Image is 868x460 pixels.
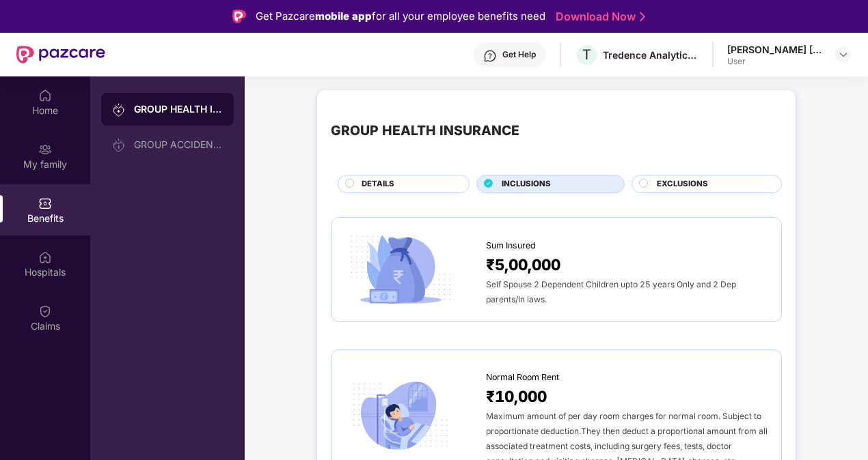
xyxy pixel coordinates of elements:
span: INCLUSIONS [502,178,551,190]
img: Stroke [640,10,645,24]
div: Tredence Analytics Solutions Private Limited [603,48,699,61]
img: svg+xml;base64,PHN2ZyBpZD0iSG9zcGl0YWxzIiB4bWxucz0iaHR0cDovL3d3dy53My5vcmcvMjAwMC9zdmciIHdpZHRoPS... [38,250,52,264]
img: svg+xml;base64,PHN2ZyBpZD0iSG9tZSIgeG1sbnM9Imh0dHA6Ly93d3cudzMub3JnLzIwMDAvc3ZnIiB3aWR0aD0iMjAiIG... [38,89,52,102]
div: [PERSON_NAME] [PERSON_NAME] [727,43,823,56]
img: svg+xml;base64,PHN2ZyB3aWR0aD0iMjAiIGhlaWdodD0iMjAiIHZpZXdCb3g9IjAgMCAyMCAyMCIgZmlsbD0ibm9uZSIgeG... [38,143,52,156]
span: Normal Room Rent [486,371,559,384]
span: ₹10,000 [486,384,547,408]
span: DETAILS [362,178,394,190]
span: Sum Insured [486,239,536,253]
img: svg+xml;base64,PHN2ZyBpZD0iRHJvcGRvd24tMzJ4MzIiIHhtbG5zPSJodHRwOi8vd3d3LnczLm9yZy8yMDAwL3N2ZyIgd2... [838,49,849,60]
img: svg+xml;base64,PHN2ZyB3aWR0aD0iMjAiIGhlaWdodD0iMjAiIHZpZXdCb3g9IjAgMCAyMCAyMCIgZmlsbD0ibm9uZSIgeG... [112,103,126,117]
div: GROUP ACCIDENTAL INSURANCE [134,139,223,150]
img: svg+xml;base64,PHN2ZyBpZD0iQ2xhaW0iIHhtbG5zPSJodHRwOi8vd3d3LnczLm9yZy8yMDAwL3N2ZyIgd2lkdGg9IjIwIi... [38,304,52,318]
span: Self Spouse 2 Dependent Children upto 25 years Only and 2 Dep parents/In laws. [486,279,736,304]
img: New Pazcare Logo [16,46,105,63]
span: T [582,46,591,63]
img: svg+xml;base64,PHN2ZyBpZD0iSGVscC0zMngzMiIgeG1sbnM9Imh0dHA6Ly93d3cudzMub3JnLzIwMDAvc3ZnIiB3aWR0aD... [483,49,497,63]
a: Download Now [556,10,641,24]
img: icon [345,377,456,455]
div: GROUP HEALTH INSURANCE [134,102,223,116]
div: GROUP HEALTH INSURANCE [331,120,519,141]
img: Logo [232,10,246,23]
img: icon [345,231,456,308]
div: Get Pazcare for all your employee benefits need [256,8,545,25]
div: Get Help [502,49,536,60]
span: ₹5,00,000 [486,253,560,276]
div: User [727,56,823,67]
span: EXCLUSIONS [657,178,708,190]
img: svg+xml;base64,PHN2ZyBpZD0iQmVuZWZpdHMiIHhtbG5zPSJodHRwOi8vd3d3LnczLm9yZy8yMDAwL3N2ZyIgd2lkdGg9Ij... [38,197,52,210]
strong: mobile app [315,10,372,23]
img: svg+xml;base64,PHN2ZyB3aWR0aD0iMjAiIGhlaWdodD0iMjAiIHZpZXdCb3g9IjAgMCAyMCAyMCIgZmlsbD0ibm9uZSIgeG... [112,139,126,152]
